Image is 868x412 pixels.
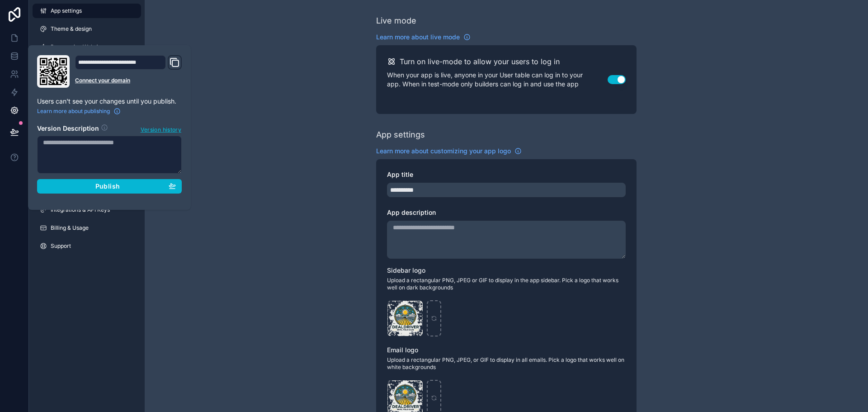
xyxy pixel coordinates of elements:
[37,108,110,115] span: Learn more about publishing
[37,124,99,134] h2: Version Description
[37,97,182,106] p: Users can't see your changes until you publish.
[376,33,460,42] span: Learn more about live mode
[37,108,121,115] a: Learn more about publishing
[37,179,182,194] button: Publish
[75,77,182,84] a: Connect your domain
[387,208,436,216] span: App description
[51,25,92,33] span: Theme & design
[51,7,82,14] span: App settings
[387,71,608,89] p: When your app is live, anyone in your User table can log in to your app. When in test-mode only b...
[51,242,71,250] span: Support
[51,206,110,213] span: Integrations & API Keys
[95,182,120,190] span: Publish
[33,22,141,36] a: Theme & design
[33,239,141,253] a: Support
[51,224,89,232] span: Billing & Usage
[33,4,141,18] a: App settings
[141,124,181,133] span: Version history
[387,266,425,274] span: Sidebar logo
[75,55,182,88] div: Domain and Custom Link
[33,221,141,235] a: Billing & Usage
[376,33,471,42] a: Learn more about live mode
[51,43,105,51] span: Progressive Web App
[376,14,416,27] div: Live mode
[33,203,141,217] a: Integrations & API Keys
[400,56,560,67] h2: Turn on live-mode to allow your users to log in
[387,356,626,371] span: Upload a rectangular PNG, JPEG, or GIF to display in all emails. Pick a logo that works well on w...
[387,170,413,178] span: App title
[140,124,182,134] button: Version history
[376,128,425,141] div: App settings
[33,40,141,54] a: Progressive Web App
[387,277,626,291] span: Upload a rectangular PNG, JPEG or GIF to display in the app sidebar. Pick a logo that works well ...
[376,147,511,156] span: Learn more about customizing your app logo
[376,147,522,156] a: Learn more about customizing your app logo
[387,346,418,354] span: Email logo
